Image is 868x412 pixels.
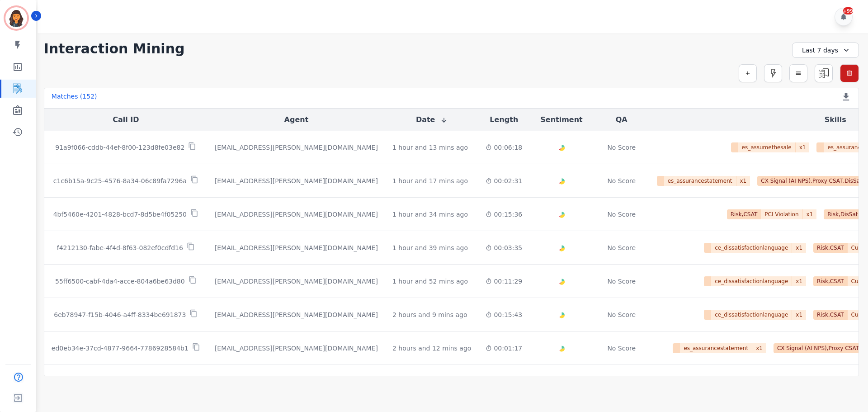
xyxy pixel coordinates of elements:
div: [EMAIL_ADDRESS][PERSON_NAME][DOMAIN_NAME] [215,143,378,152]
span: x 1 [796,142,810,152]
div: 00:15:36 [486,210,522,219]
div: [EMAIL_ADDRESS][PERSON_NAME][DOMAIN_NAME] [215,310,378,319]
div: [EMAIL_ADDRESS][PERSON_NAME][DOMAIN_NAME] [215,176,378,185]
div: 1 hour and 13 mins ago [392,143,468,152]
span: x 1 [803,209,817,219]
div: 1 hour and 17 mins ago [392,176,468,185]
p: 55ff6500-cabf-4da4-acce-804a6be63d80 [55,277,185,286]
div: +99 [843,7,853,14]
span: es_assumethesale [738,142,796,152]
span: PCI Violation [761,209,802,219]
span: Risk,DisSat [824,209,861,219]
span: es_assurancestatement [680,343,752,353]
div: 00:02:31 [486,176,522,185]
div: No Score [607,344,636,353]
button: Length [490,114,518,125]
div: 1 hour and 52 mins ago [392,277,468,286]
span: x 1 [792,310,806,320]
button: Skills [825,114,846,125]
button: Agent [284,114,309,125]
div: [EMAIL_ADDRESS][PERSON_NAME][DOMAIN_NAME] [215,277,378,286]
p: f4212130-fabe-4f4d-8f63-082ef0cdfd16 [57,243,183,252]
span: Risk,CSAT [727,209,761,219]
div: 2 hours and 12 mins ago [392,344,471,353]
button: Sentiment [540,114,582,125]
p: 4bf5460e-4201-4828-bcd7-8d5be4f05250 [53,210,187,219]
div: 00:11:29 [486,277,522,286]
div: Last 7 days [792,43,859,58]
div: 00:01:17 [486,344,522,353]
p: c1c6b15a-9c25-4576-8a34-06c89fa7296a [53,176,187,185]
span: es_assurancestatement [664,176,736,186]
div: Matches ( 152 ) [52,92,97,104]
div: [EMAIL_ADDRESS][PERSON_NAME][DOMAIN_NAME] [215,344,378,353]
span: x 1 [752,343,766,353]
div: No Score [607,176,636,185]
div: 1 hour and 34 mins ago [392,210,468,219]
span: x 1 [792,243,806,253]
img: Bordered avatar [5,7,27,29]
p: 91a9f066-cddb-44ef-8f00-123d8fe03e82 [55,143,184,152]
div: 00:15:43 [486,310,522,319]
div: 1 hour and 39 mins ago [392,243,468,252]
span: Risk,CSAT [813,310,848,320]
span: ce_dissatisfactionlanguage [711,310,792,320]
button: QA [616,114,627,125]
div: No Score [607,243,636,252]
span: ce_dissatisfactionlanguage [711,276,792,286]
div: 2 hours and 9 mins ago [392,310,467,319]
span: x 1 [736,176,750,186]
span: ce_dissatisfactionlanguage [711,243,792,253]
div: No Score [607,210,636,219]
span: Risk,CSAT [813,243,848,253]
span: x 1 [792,276,806,286]
button: Date [416,114,448,125]
div: No Score [607,143,636,152]
p: ed0eb34e-37cd-4877-9664-7786928584b1 [52,344,189,353]
div: 00:06:18 [486,143,522,152]
h1: Interaction Mining [44,41,185,57]
p: 6eb78947-f15b-4046-a4ff-8334be691873 [54,310,186,319]
button: Call ID [113,114,139,125]
div: [EMAIL_ADDRESS][PERSON_NAME][DOMAIN_NAME] [215,243,378,252]
span: Risk,CSAT [813,276,848,286]
div: [EMAIL_ADDRESS][PERSON_NAME][DOMAIN_NAME] [215,210,378,219]
div: No Score [607,277,636,286]
div: 00:03:35 [486,243,522,252]
div: No Score [607,310,636,319]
